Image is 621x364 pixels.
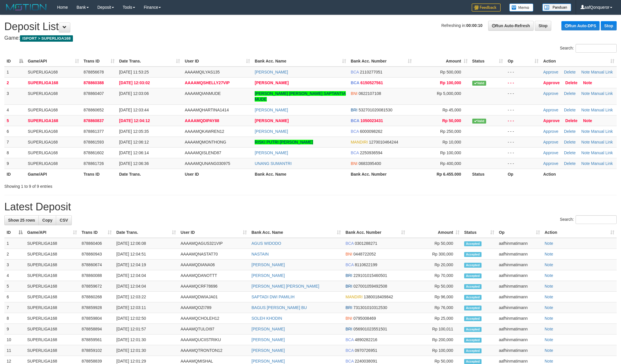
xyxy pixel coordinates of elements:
th: Action: activate to sort column ascending [542,227,617,238]
th: Op: activate to sort column ascending [505,56,541,67]
span: [DATE] 12:03:06 [119,91,149,96]
a: [PERSON_NAME] [PERSON_NAME] SAPTANTIA MUDE [255,91,346,102]
th: Bank Acc. Number [348,169,414,179]
a: Note [583,80,592,85]
span: AAAAMQISLEND87 [185,150,221,155]
span: MANDIRI [346,295,363,299]
th: Action: activate to sort column ascending [541,56,617,67]
td: 6 [4,292,25,302]
td: SUPERLIGA168 [25,147,81,158]
td: AAAAMQDWIAJA01 [178,292,249,302]
span: BCA [351,70,359,74]
td: SUPERLIGA168 [25,249,79,260]
td: - - - [505,67,541,78]
span: Rp 45,000 [442,108,461,112]
td: - - - [505,147,541,158]
a: [PERSON_NAME] [251,359,285,363]
span: Copy 027001059492508 to clipboard [353,284,387,288]
td: SUPERLIGA168 [25,137,81,147]
span: [DATE] 12:04:12 [119,118,150,123]
a: [PERSON_NAME] [255,80,289,85]
span: Accepted [464,273,482,278]
span: Accepted [464,316,482,321]
td: 878860943 [79,249,114,260]
span: Copy 6000098262 to clipboard [360,129,383,134]
a: [PERSON_NAME] [255,118,289,123]
a: Delete [564,91,576,96]
a: Delete [564,140,576,144]
span: Accepted [464,295,482,300]
td: 4 [4,270,25,281]
a: Copy [38,215,56,225]
td: Rp 50,000 [407,281,462,292]
td: SUPERLIGA168 [25,292,79,302]
td: SUPERLIGA168 [25,77,81,88]
a: Approve [543,91,558,96]
td: 878860674 [79,260,114,270]
span: [DATE] 12:05:35 [119,129,149,134]
td: 878859672 [79,281,114,292]
span: AAAAMQILYAS135 [185,70,220,74]
td: AAAAMQTULOI97 [178,324,249,334]
span: AAAAMQUNANG030975 [185,161,230,166]
span: Copy 0301288271 to clipboard [355,241,377,246]
a: Note [545,273,553,278]
td: SUPERLIGA168 [25,302,79,313]
span: 878860652 [84,108,104,112]
span: Valid transaction [472,81,486,86]
td: 878860088 [79,270,114,281]
td: SUPERLIGA168 [25,270,79,281]
a: Delete [565,118,578,123]
span: [DATE] 12:06:14 [119,150,149,155]
td: [DATE] 12:04:51 [114,249,178,260]
td: 1 [4,67,25,78]
a: Delete [564,150,576,155]
td: SUPERLIGA168 [25,88,81,104]
span: 878861593 [84,140,104,144]
a: Run Auto-Refresh [488,21,534,31]
th: Game/API [25,169,81,179]
td: SUPERLIGA168 [25,313,79,324]
span: [DATE] 11:53:25 [119,70,149,74]
td: 5 [4,115,25,126]
a: Note [581,150,590,155]
a: [PERSON_NAME] [251,327,285,331]
span: Copy 2250936594 to clipboard [360,150,383,155]
span: Valid transaction [472,119,486,124]
th: Amount: activate to sort column ascending [414,56,470,67]
td: 1 [4,238,25,249]
th: User ID [182,169,252,179]
span: BCA [351,150,359,155]
a: [PERSON_NAME] [255,150,288,155]
td: AAAAMQNASTAT70 [178,249,249,260]
td: [DATE] 12:02:50 [114,313,178,324]
a: Delete [564,108,576,112]
th: Op [505,169,541,179]
span: [DATE] 12:03:02 [119,80,150,85]
td: - - - [505,77,541,88]
a: Delete [564,70,576,74]
a: Manual Link [591,91,613,96]
a: RISKI PUTRI [PERSON_NAME] [255,140,313,144]
a: Stop [535,21,551,31]
a: Note [545,262,553,267]
td: 9 [4,324,25,334]
td: SUPERLIGA168 [25,238,79,249]
a: Approve [543,140,558,144]
span: Show 25 rows [8,218,35,223]
a: Note [583,118,592,123]
a: Approve [543,129,558,134]
th: Trans ID: activate to sort column ascending [79,227,114,238]
td: aafhinmatimann [497,302,542,313]
td: aafhinmatimann [497,281,542,292]
th: Amount: activate to sort column ascending [407,227,462,238]
span: AAAAMQMONTHONG [185,140,226,144]
span: Accepted [464,263,482,268]
span: Copy 2110277051 to clipboard [360,70,383,74]
td: 878859804 [79,313,114,324]
a: Approve [543,70,558,74]
span: Copy 0622107108 to clipboard [359,91,381,96]
td: Rp 76,000 [407,302,462,313]
td: [DATE] 12:04:19 [114,260,178,270]
th: Status: activate to sort column ascending [462,227,497,238]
